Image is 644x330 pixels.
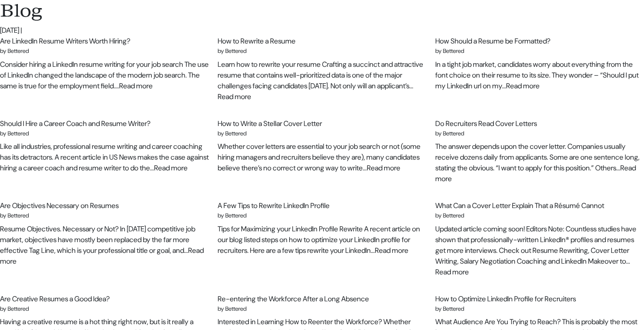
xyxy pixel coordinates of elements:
[435,304,644,313] div: by Bettered
[218,294,369,304] a: Re-entering the Workforce After a Long Absence
[218,119,322,128] a: How to Write a Stellar Cover Letter
[435,59,644,91] div: In a tight job market, candidates worry about everything from the font choice on their resume to ...
[435,224,644,278] div: Updated article coming soon! Editors Note: Countless studies have shown that professionally-writt...
[218,304,426,313] div: by Bettered
[435,211,644,220] div: by Bettered
[435,141,644,184] div: The answer depends upon the cover letter. Companies usually receive dozens daily from applicants....
[218,224,426,256] div: Tips for Maximizing your LinkedIn Profile Rewrite A recent article on our blog listed steps on ho...
[435,47,644,56] div: by Bettered
[435,36,550,46] a: How Should a Resume be Formatted?
[435,129,644,138] div: by Bettered
[435,267,469,277] a: Read more: What Can a Cover Letter Explain That a Résumé Cannot
[218,92,251,101] a: Read more: How to Rewrite a Resume
[218,211,426,220] div: by Bettered
[119,81,153,91] a: Read more: Are LinkedIn Resume Writers Worth Hiring?
[218,141,426,174] div: Whether cover letters are essential to your job search or not (some hiring managers and recruiter...
[506,81,540,91] a: Read more: How Should a Resume be Formatted?
[367,163,400,173] a: Read more: How to Write a Stellar Cover Letter
[435,201,604,210] a: What Can a Cover Letter Explain That a Résumé Cannot
[435,294,576,304] a: How to Optimize LinkedIn Profile for Recruiters
[218,36,296,46] a: How to Rewrite a Resume
[435,119,537,128] a: Do Recruiters Read Cover Letters
[375,246,408,255] a: Read more: A Few Tips to Rewrite LinkedIn Profile
[218,59,426,102] div: Learn how to rewrite your resume Crafting a succinct and attractive resume that contains well-pri...
[154,163,188,173] a: Read more: Should I Hire a Career Coach and Resume Writer?
[218,201,330,210] a: A Few Tips to Rewrite LinkedIn Profile
[218,47,426,56] div: by Bettered
[218,129,426,138] div: by Bettered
